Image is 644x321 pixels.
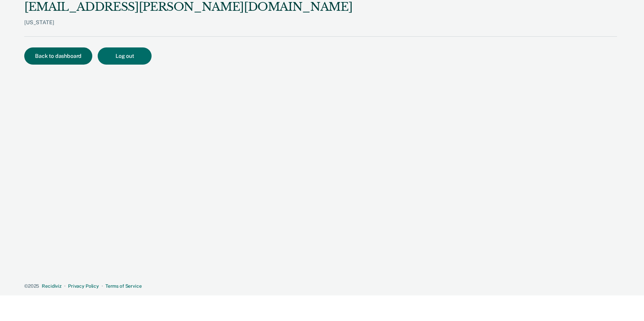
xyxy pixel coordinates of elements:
[42,283,62,289] a: Recidiviz
[24,53,98,59] a: Back to dashboard
[24,47,92,65] button: Back to dashboard
[24,283,39,289] span: © 2025
[98,47,152,65] button: Log out
[68,283,99,289] a: Privacy Policy
[24,283,617,289] div: · ·
[105,283,142,289] a: Terms of Service
[24,19,352,36] div: [US_STATE]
